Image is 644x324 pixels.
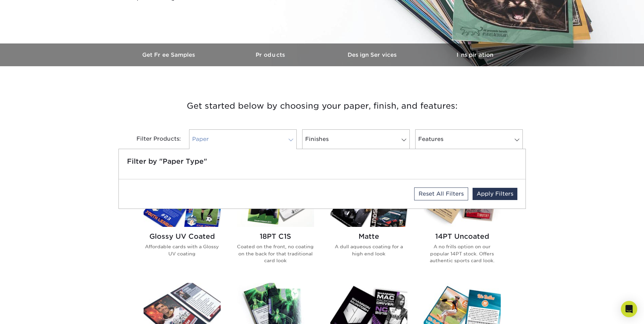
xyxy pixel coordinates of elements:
a: Inspiration [424,43,526,66]
h3: Inspiration [424,52,526,58]
h3: Get Free Samples [118,52,220,58]
div: Open Intercom Messenger [621,301,637,317]
h2: 14PT Uncoated [424,232,501,240]
a: Get Free Samples [118,43,220,66]
a: Design Services [322,43,424,66]
a: Matte Trading Cards Matte A dull aqueous coating for a high end look [330,174,407,275]
h3: Get started below by choosing your paper, finish, and features: [124,91,521,121]
h2: Matte [330,232,407,240]
a: Paper [189,129,297,149]
a: Apply Filters [473,188,517,200]
a: Glossy UV Coated Trading Cards Glossy UV Coated Affordable cards with a Glossy UV coating [144,174,221,275]
p: Coated on the front, no coating on the back for that traditional card look [237,243,314,264]
a: Products [220,43,322,66]
a: Features [415,129,523,149]
p: A no frills option on our popular 14PT stock. Offers authentic sports card look. [424,243,501,264]
h5: Filter by "Paper Type" [127,157,517,165]
h2: 18PT C1S [237,232,314,240]
a: 14PT Uncoated Trading Cards 14PT Uncoated A no frills option on our popular 14PT stock. Offers au... [424,174,501,275]
h3: Design Services [322,52,424,58]
a: 18PT C1S Trading Cards 18PT C1S Coated on the front, no coating on the back for that traditional ... [237,174,314,275]
a: Finishes [302,129,410,149]
h2: Glossy UV Coated [144,232,221,240]
p: A dull aqueous coating for a high end look [330,243,407,257]
a: Reset All Filters [414,187,468,200]
div: Filter Products: [118,129,186,149]
h3: Products [220,52,322,58]
p: Affordable cards with a Glossy UV coating [144,243,221,257]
